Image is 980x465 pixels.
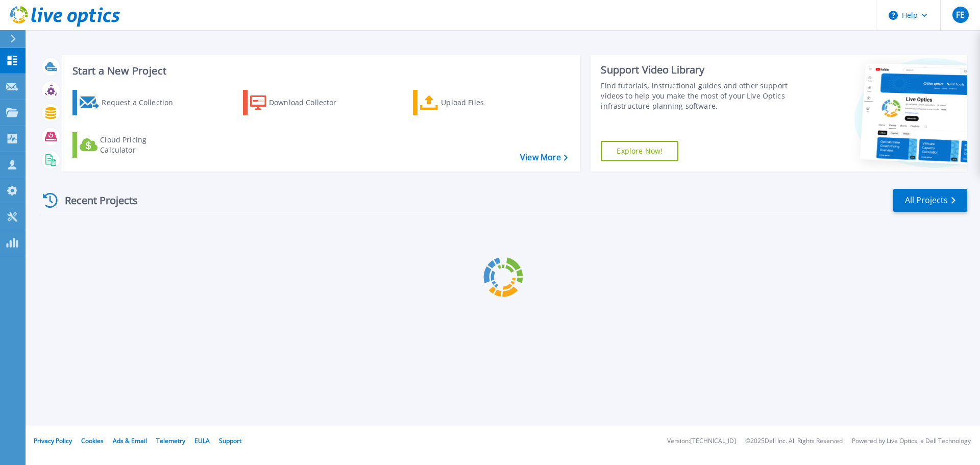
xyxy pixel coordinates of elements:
h3: Start a New Project [72,65,568,77]
a: View More [520,153,568,162]
a: EULA [194,436,210,445]
a: Request a Collection [72,90,186,115]
a: Ads & Email [113,436,147,445]
span: FE [956,11,965,19]
a: Download Collector [243,90,357,115]
div: Request a Collection [102,92,183,113]
div: Recent Projects [39,188,152,213]
div: Find tutorials, instructional guides and other support videos to help you make the most of your L... [601,81,793,111]
li: Powered by Live Optics, a Dell Technology [852,438,971,445]
div: Support Video Library [601,63,793,77]
div: Download Collector [269,92,351,113]
li: © 2025 Dell Inc. All Rights Reserved [745,438,843,445]
div: Upload Files [441,92,523,113]
div: Cloud Pricing Calculator [100,135,182,155]
a: Privacy Policy [34,436,72,445]
li: Version: [TECHNICAL_ID] [667,438,736,445]
a: Explore Now! [601,141,678,161]
a: Telemetry [156,436,185,445]
a: All Projects [893,189,967,212]
a: Support [219,436,241,445]
a: Upload Files [413,90,527,115]
a: Cookies [81,436,104,445]
a: Cloud Pricing Calculator [72,132,186,158]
